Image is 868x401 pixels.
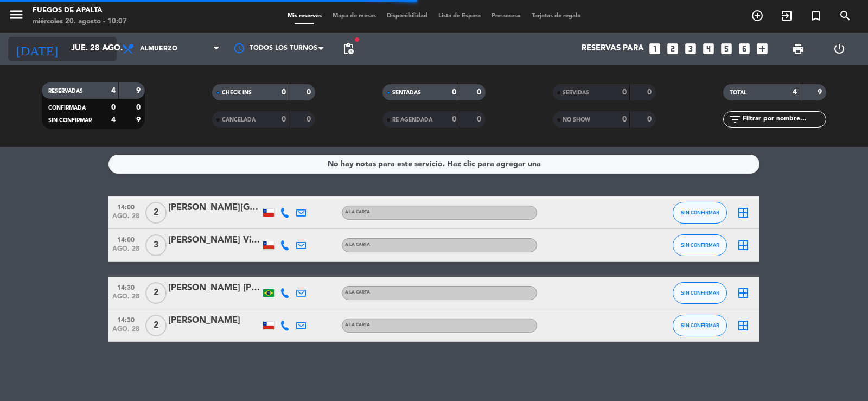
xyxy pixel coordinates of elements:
strong: 0 [136,104,143,111]
span: 3 [145,234,167,256]
strong: 0 [282,116,286,123]
strong: 0 [622,116,627,123]
span: SENTADAS [392,90,421,96]
i: border_all [737,239,750,252]
span: SIN CONFIRMAR [681,290,719,296]
div: Fuegos de Apalta [33,5,127,16]
span: 2 [145,315,167,336]
button: SIN CONFIRMAR [673,282,727,304]
strong: 0 [282,88,286,96]
span: A LA CARTA [345,243,370,247]
span: ago. 28 [112,213,139,225]
strong: 9 [818,88,824,96]
strong: 9 [136,87,143,94]
strong: 0 [111,104,116,111]
i: looks_6 [737,42,751,56]
span: SIN CONFIRMAR [48,118,92,123]
span: RE AGENDADA [392,117,432,123]
span: 2 [145,282,167,304]
span: 14:00 [112,233,139,245]
span: SIN CONFIRMAR [681,322,719,328]
i: add_circle_outline [751,9,764,22]
strong: 4 [111,116,116,124]
span: Mis reservas [282,13,327,19]
span: CHECK INS [222,90,252,96]
span: CONFIRMADA [48,105,86,111]
div: miércoles 20. agosto - 10:07 [33,16,127,27]
i: looks_one [648,42,662,56]
span: pending_actions [342,42,355,55]
div: [PERSON_NAME][GEOGRAPHIC_DATA] [168,201,260,215]
span: ago. 28 [112,326,139,338]
i: looks_3 [684,42,698,56]
span: Disponibilidad [381,13,433,19]
span: print [792,42,805,55]
span: ago. 28 [112,293,139,305]
i: looks_two [666,42,680,56]
span: SIN CONFIRMAR [681,242,719,248]
span: SIN CONFIRMAR [681,209,719,215]
div: No hay notas para este servicio. Haz clic para agregar una [328,158,541,170]
span: SERVIDAS [563,90,589,96]
div: [PERSON_NAME] Viejo [168,233,260,247]
i: [DATE] [8,37,66,61]
strong: 0 [307,88,313,96]
span: CANCELADA [222,117,256,123]
span: Pre-acceso [486,13,526,19]
i: power_settings_new [833,42,846,55]
span: A LA CARTA [345,210,370,214]
span: Tarjetas de regalo [526,13,586,19]
i: add_box [755,42,769,56]
i: menu [8,7,24,23]
span: RESERVADAS [48,88,83,94]
strong: 0 [647,116,654,123]
strong: 0 [452,116,456,123]
input: Filtrar por nombre... [742,113,826,125]
strong: 0 [647,88,654,96]
span: Almuerzo [140,45,177,53]
span: 14:30 [112,313,139,326]
span: 2 [145,202,167,224]
span: TOTAL [730,90,746,96]
strong: 0 [477,88,483,96]
i: looks_5 [719,42,733,56]
span: NO SHOW [563,117,590,123]
strong: 9 [136,116,143,124]
div: [PERSON_NAME] [168,314,260,328]
i: border_all [737,206,750,219]
strong: 4 [111,87,116,94]
i: arrow_drop_down [101,42,114,55]
i: looks_4 [701,42,716,56]
span: fiber_manual_record [354,36,360,43]
strong: 0 [452,88,456,96]
i: filter_list [729,113,742,126]
i: search [839,9,852,22]
strong: 0 [477,116,483,123]
div: LOG OUT [819,33,860,65]
i: turned_in_not [809,9,822,22]
span: Lista de Espera [433,13,486,19]
button: menu [8,7,24,27]
i: border_all [737,319,750,332]
strong: 0 [307,116,313,123]
strong: 4 [793,88,797,96]
strong: 0 [622,88,627,96]
span: ago. 28 [112,245,139,258]
button: SIN CONFIRMAR [673,315,727,336]
button: SIN CONFIRMAR [673,202,727,224]
span: 14:00 [112,200,139,213]
span: Reservas para [582,44,644,54]
div: [PERSON_NAME] [PERSON_NAME] [168,281,260,295]
span: A LA CARTA [345,323,370,327]
i: exit_to_app [780,9,793,22]
span: A LA CARTA [345,290,370,295]
span: 14:30 [112,281,139,293]
i: border_all [737,287,750,300]
button: SIN CONFIRMAR [673,234,727,256]
span: Mapa de mesas [327,13,381,19]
